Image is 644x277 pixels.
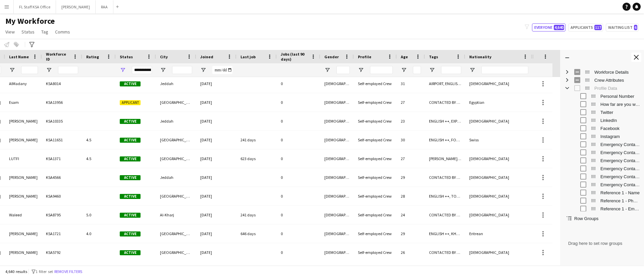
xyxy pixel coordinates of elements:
span: Crew Attributes [594,78,640,83]
div: [DEMOGRAPHIC_DATA] [320,131,354,149]
div: Reference 1 - Name Column [560,189,644,197]
div: KSA5792 [42,243,82,262]
span: Rating [86,54,99,59]
div: [PERSON_NAME] [5,224,42,243]
div: Crew Attributes Column Group [560,76,644,84]
span: 4,640 [554,25,564,30]
div: KSA13956 [42,93,82,112]
div: Row Groups [560,221,644,265]
span: City [160,54,168,59]
span: 1 filter set [36,269,53,274]
div: Workforce Details Column Group [560,68,644,76]
span: Active [120,231,141,236]
span: Status [21,29,35,35]
button: Open Filter Menu [401,67,407,73]
span: Emergency Contact 1 Name [600,150,640,155]
div: 0 [277,168,320,187]
input: Workforce ID Filter Input [58,66,78,74]
span: Reference 1 - Phone number [600,198,640,203]
button: RAA [96,0,113,13]
span: Comms [55,29,70,35]
div: 30 [397,131,425,149]
span: Profile [358,54,371,59]
div: Self-employed Crew [354,243,397,262]
div: [GEOGRAPHIC_DATA] [156,149,196,168]
button: Open Filter Menu [120,67,126,73]
div: [DATE] [196,187,236,205]
div: [DEMOGRAPHIC_DATA] [465,187,532,205]
div: [DEMOGRAPHIC_DATA] [465,206,532,224]
div: [DATE] [196,243,236,262]
div: KSA1371 [42,149,82,168]
div: LinkedIn Column [560,116,644,124]
div: Emergency Contact 5 Name Column [560,172,644,181]
span: Status [120,54,133,59]
span: Gender [324,54,339,59]
div: Self-employed Crew [354,93,397,112]
div: [PERSON_NAME] [5,131,42,149]
div: Al-Kharj [156,206,196,224]
div: LUTFI [5,149,42,168]
button: Open Filter Menu [469,67,475,73]
div: 27 [397,149,425,168]
div: [DATE] [196,206,236,224]
div: Column List 25 Columns [560,68,644,269]
div: CONTACTED BY [PERSON_NAME], ENGLISH ++, FL Training Certificate, FRENCH SPEAKER, KHALEEJI PROFILE... [425,206,465,224]
div: Self-employed Crew [354,112,397,130]
div: 31 [397,74,425,93]
button: Open Filter Menu [9,67,15,73]
div: [DATE] [196,93,236,112]
span: Jobs (last 90 days) [281,52,308,62]
span: Emergency Contact 1 Relationship [600,158,640,163]
span: Facebook [600,126,640,131]
div: 0 [277,224,320,243]
span: Active [120,119,141,124]
span: 6 [634,25,637,30]
input: Tags Filter Input [441,66,461,74]
div: Jeddah [156,168,196,187]
div: KSA4566 [42,168,82,187]
button: Remove filters [53,268,84,275]
span: Tag [41,29,48,35]
div: [DEMOGRAPHIC_DATA] [320,149,354,168]
button: Open Filter Menu [324,67,330,73]
div: Self-employed Crew [354,149,397,168]
div: KSA10335 [42,112,82,130]
div: [DEMOGRAPHIC_DATA] [320,168,354,187]
span: Tags [429,54,438,59]
div: 4.0 [82,224,116,243]
app-action-btn: Advanced filters [28,41,36,49]
div: 26 [397,243,425,262]
div: [DEMOGRAPHIC_DATA] [465,168,532,187]
span: Active [120,81,141,86]
div: Self-employed Crew [354,206,397,224]
div: 28 [397,187,425,205]
div: Eritrean [465,224,532,243]
input: Nationality Filter Input [481,66,528,74]
span: Applicant [120,100,141,105]
div: Reference 1 - Email address Column [560,205,644,213]
button: Open Filter Menu [200,67,206,73]
span: Emergency Contact 2 Relationship [600,182,640,187]
input: Joined Filter Input [212,66,232,74]
div: [DEMOGRAPHIC_DATA] [320,93,354,112]
div: [DATE] [196,149,236,168]
div: CONTACTED BY WASSIM, ENGLISH ++, FOLLOW UP , [PERSON_NAME] PROFILE, TOP HOST/HOSTESS, TOP PROMOTE... [425,168,465,187]
span: How far are you willing to travel for work? [600,102,640,107]
div: Emergency Contact 2 Number Column [560,164,644,172]
div: [DATE] [196,74,236,93]
div: Profile Data Column Group [560,84,644,92]
div: [DEMOGRAPHIC_DATA] [320,74,354,93]
div: Reference 1 - Phone number Column [560,197,644,205]
button: Waiting list6 [606,23,639,31]
div: KSA8795 [42,206,82,224]
div: 24 [397,206,425,224]
span: Active [120,213,141,218]
span: My Workforce [5,16,55,26]
span: Instagram [600,134,640,139]
div: Personal Number Column [560,92,644,100]
div: CONTACTED BY WASSIM, ENGLISH ++, [PERSON_NAME] PROFILE, TOP PROMOTER, TOP [PERSON_NAME] [425,243,465,262]
span: Active [120,250,141,255]
div: 29 [397,224,425,243]
div: [DEMOGRAPHIC_DATA] [320,224,354,243]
